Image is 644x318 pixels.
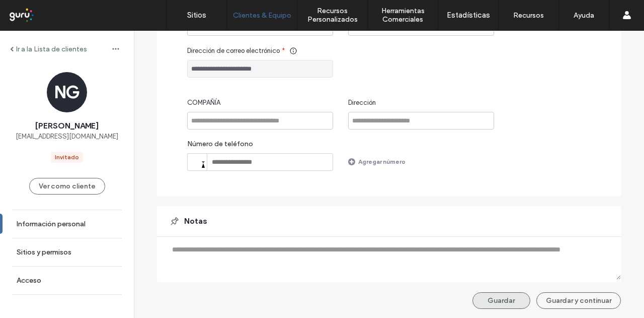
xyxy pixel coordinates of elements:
[47,72,87,112] div: NG
[536,292,621,309] button: Guardar y continuar
[16,132,118,142] span: [EMAIL_ADDRESS][DOMAIN_NAME]
[233,11,291,20] label: Clientes & Equipo
[22,7,49,16] span: Ayuda
[29,178,105,195] button: Ver como cliente
[187,60,333,78] input: Dirección de correo electrónico
[348,98,376,108] span: Dirección
[35,120,99,132] span: [PERSON_NAME]
[17,220,86,228] label: Información personal
[447,11,490,20] label: Estadísticas
[55,153,79,162] div: Invitado
[297,7,367,24] label: Recursos Personalizados
[368,7,438,24] label: Herramientas Comerciales
[187,98,220,108] span: COMPAÑÍA
[187,140,333,153] label: Número de teléfono
[472,292,530,309] button: Guardar
[187,11,206,20] label: Sitios
[184,216,207,227] span: Notas
[187,46,280,56] span: Dirección de correo electrónico
[358,153,406,170] label: Agregar número
[348,112,494,130] input: Dirección
[16,45,87,53] label: Ir a la Lista de clientes
[187,112,333,130] input: COMPAÑÍA
[17,248,71,257] label: Sitios y permisos
[17,276,41,285] label: Acceso
[513,11,544,20] label: Recursos
[574,11,594,20] label: Ayuda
